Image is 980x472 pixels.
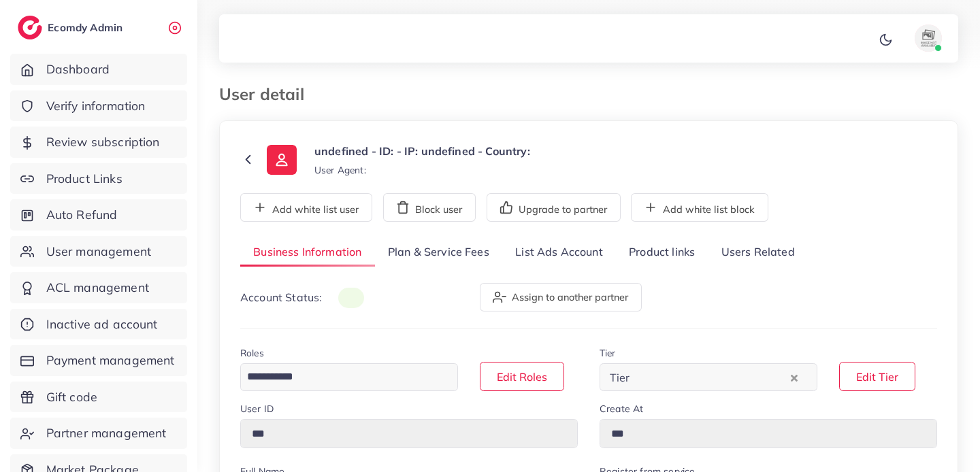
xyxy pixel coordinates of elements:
[240,193,372,222] button: Add white list user
[10,54,187,85] a: Dashboard
[634,367,787,388] input: Search for option
[46,243,151,260] span: User management
[46,61,110,78] span: Dashboard
[10,90,187,122] a: Verify information
[46,170,122,188] span: Product Links
[240,238,375,267] a: Business Information
[487,193,621,222] button: Upgrade to partner
[48,21,126,34] h2: Ecomdy Admin
[46,352,175,369] span: Payment management
[839,362,915,391] button: Edit Tier
[46,206,118,224] span: Auto Refund
[600,346,616,360] label: Tier
[314,163,366,177] small: User Agent:
[10,127,187,158] a: Review subscription
[219,84,315,104] h3: User detail
[898,24,947,52] a: avatar
[10,345,187,376] a: Payment management
[10,163,187,195] a: Product Links
[267,145,297,175] img: ic-user-info.36bf1079.svg
[10,199,187,231] a: Auto Refund
[10,272,187,303] a: ACL management
[10,382,187,413] a: Gift code
[46,388,97,406] span: Gift code
[240,363,458,391] div: Search for option
[375,238,502,267] a: Plan & Service Fees
[502,238,616,267] a: List Ads Account
[242,367,440,388] input: Search for option
[600,402,643,416] label: Create At
[46,97,146,115] span: Verify information
[631,193,768,222] button: Add white list block
[915,24,942,52] img: avatar
[240,402,274,416] label: User ID
[240,289,364,306] p: Account Status:
[18,16,42,39] img: logo
[616,238,708,267] a: Product links
[10,418,187,449] a: Partner management
[46,133,160,151] span: Review subscription
[314,143,530,159] p: undefined - ID: - IP: undefined - Country:
[240,346,264,360] label: Roles
[46,279,149,297] span: ACL management
[10,236,187,267] a: User management
[383,193,476,222] button: Block user
[480,283,642,311] button: Assign to another partner
[600,363,817,391] div: Search for option
[46,424,167,442] span: Partner management
[708,238,807,267] a: Users Related
[791,369,798,385] button: Clear Selected
[18,16,126,39] a: logoEcomdy Admin
[46,316,158,333] span: Inactive ad account
[480,362,564,391] button: Edit Roles
[607,367,633,388] span: Tier
[10,309,187,340] a: Inactive ad account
